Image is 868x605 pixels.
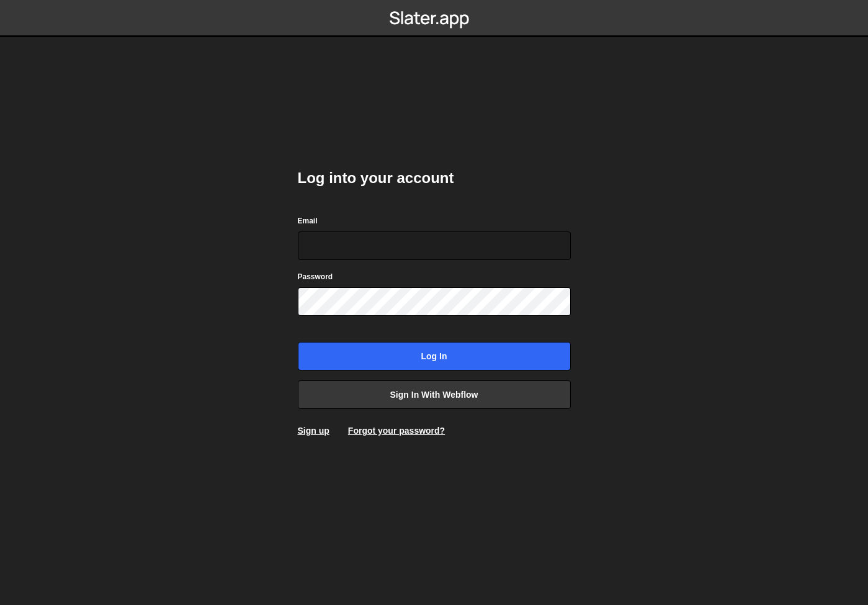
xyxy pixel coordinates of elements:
[298,380,571,409] a: Sign in with Webflow
[298,342,571,370] input: Log in
[298,426,329,436] a: Sign up
[298,168,571,188] h2: Log into your account
[298,215,318,227] label: Email
[348,426,445,436] a: Forgot your password?
[298,271,333,283] label: Password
